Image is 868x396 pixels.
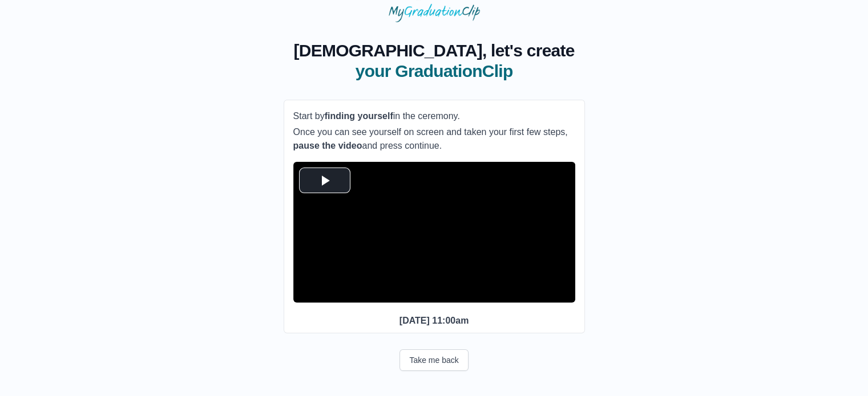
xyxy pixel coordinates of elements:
[293,61,574,81] span: your GraduationClip
[293,141,362,150] b: pause the video
[293,109,575,123] p: Start by in the ceremony.
[399,349,468,371] button: Take me back
[325,111,393,121] b: finding yourself
[293,314,575,328] p: [DATE] 11:00am
[293,125,575,153] p: Once you can see yourself on screen and taken your first few steps, and press continue.
[293,40,574,61] span: [DEMOGRAPHIC_DATA], let's create
[293,162,575,303] div: Video Player
[299,168,350,193] button: Play Video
